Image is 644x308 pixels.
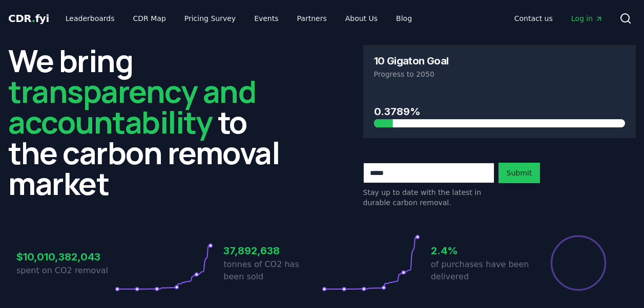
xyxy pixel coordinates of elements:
[374,56,449,66] h3: 10 Gigaton Goal
[57,9,420,28] nav: Main
[506,9,611,28] nav: Main
[176,9,244,28] a: Pricing Survey
[16,249,115,265] h3: $10,010,382,043
[374,69,626,79] p: Progress to 2050
[8,45,281,199] h2: We bring to the carbon removal market
[8,12,49,25] span: CDR fyi
[506,9,561,28] a: Contact us
[125,9,174,28] a: CDR Map
[431,243,529,258] h3: 2.4%
[431,258,529,283] p: of purchases have been delivered
[550,234,607,292] div: Percentage of sales delivered
[289,9,335,28] a: Partners
[223,258,322,283] p: tonnes of CO2 has been sold
[223,243,322,258] h3: 37,892,638
[246,9,286,28] a: Events
[571,13,603,24] span: Log in
[8,70,256,143] span: transparency and accountability
[363,187,494,208] p: Stay up to date with the latest in durable carbon removal.
[337,9,386,28] a: About Us
[563,9,611,28] a: Log in
[32,12,35,25] span: .
[498,163,541,183] button: Submit
[388,9,420,28] a: Blog
[374,104,626,119] h3: 0.3789%
[57,9,123,28] a: Leaderboards
[16,265,115,277] p: spent on CO2 removal
[8,11,49,26] a: CDR.fyi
